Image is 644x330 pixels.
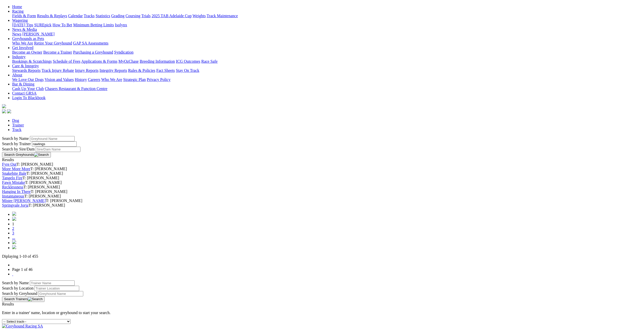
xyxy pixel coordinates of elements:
[12,32,642,36] div: News & Media
[73,23,114,27] a: Minimum Betting Limits
[12,77,642,82] div: About
[12,217,16,221] img: chevron-left-pager-blue.svg
[12,68,40,73] a: Stewards Reports
[7,109,11,113] img: twitter.svg
[193,14,206,18] a: Weights
[12,9,24,13] a: Racing
[34,286,79,291] input: Search by Trainer Location
[12,231,14,235] a: 3
[43,50,72,54] a: Become a Trainer
[123,77,146,82] a: Strategic Plan
[2,185,642,189] div: T: [PERSON_NAME]
[12,127,22,132] a: Track
[2,171,26,175] a: Snakebite Bale
[12,240,16,244] img: chevron-right-pager-blue.svg
[2,185,23,189] a: Recklessness
[12,64,39,68] a: Care & Integrity
[28,297,43,301] img: Search
[2,199,46,203] a: Mister [PERSON_NAME]
[141,14,151,18] a: Trials
[2,189,31,194] a: Hanging In There
[2,180,25,185] a: Fawn Mistake
[111,14,124,18] a: Grading
[2,147,35,151] label: Search by Sire/Dam
[156,68,175,73] a: Fact Sheets
[2,167,30,171] a: More More More
[2,189,642,194] div: T: [PERSON_NAME]
[2,158,642,162] div: Results
[12,14,36,18] a: Fields & Form
[147,77,171,82] a: Privacy Policy
[32,141,77,147] input: Search by Trainer name
[2,302,642,306] div: Results
[118,59,139,63] a: MyOzChase
[2,152,51,158] button: Search Greyhounds
[53,59,80,63] a: Schedule of Fees
[30,280,75,286] input: Search by Trainer Name
[12,86,44,91] a: Cash Up Your Club
[45,86,107,91] a: Chasers Restaurant & Function Centre
[12,86,642,91] div: Bar & Dining
[84,14,95,18] a: Tracks
[12,245,16,249] img: chevrons-right-pager-blue.svg
[12,123,24,127] a: Trainer
[176,59,200,63] a: ICG Outcomes
[12,14,642,18] div: Racing
[73,50,113,54] a: Purchasing a Greyhound
[12,46,33,50] a: Get Involved
[176,68,199,73] a: Stay On Track
[68,14,83,18] a: Calendar
[12,41,33,45] a: Who We Are
[99,68,127,73] a: Integrity Reports
[12,96,46,100] a: Login To Blackbook
[12,32,21,36] a: News
[152,14,192,18] a: 2025 TAB Adelaide Cup
[2,109,6,113] img: facebook.svg
[2,176,23,180] a: Tangelo Fire
[12,27,37,32] a: News & Media
[2,167,642,171] div: T: [PERSON_NAME]
[38,291,83,296] input: Search by Greyhound Name
[73,41,109,45] a: GAP SA Assessments
[2,194,24,198] a: Instantaneous
[34,153,49,157] img: Search
[22,32,54,36] a: [PERSON_NAME]
[12,23,642,27] div: Wagering
[12,267,32,272] a: Page 1 of 46
[2,162,16,166] a: Fyre Out
[2,194,642,199] div: T: [PERSON_NAME]
[12,5,22,9] a: Home
[2,136,29,141] label: Search by Name
[2,104,6,108] img: logo-grsa-white.png
[12,82,34,86] a: Bar & Dining
[12,36,44,41] a: Greyhounds as Pets
[2,281,29,285] label: Search by Name
[2,291,37,296] label: Search by Greyhound
[12,118,19,123] a: Dog
[2,203,642,208] div: T: [PERSON_NAME]
[12,235,15,240] a: ...
[96,14,110,18] a: Statistics
[12,50,42,54] a: Become an Owner
[75,77,87,82] a: History
[115,23,127,27] a: Isolynx
[2,324,43,328] img: Greyhound Racing SA
[12,50,642,55] div: Get Involved
[30,136,75,141] input: Search by Greyhound name
[75,68,98,73] a: Injury Reports
[2,254,642,259] p: Diplaying 1-10 of 455
[2,311,642,315] p: Enter in a trainer' name, location or greyhound to start your search.
[114,50,133,54] a: Syndication
[2,296,45,302] button: Search Trainers
[34,23,51,27] a: SUREpick
[45,77,74,82] a: Vision and Values
[12,59,52,63] a: Bookings & Scratchings
[140,59,175,63] a: Breeding Information
[12,18,28,23] a: Wagering
[37,14,67,18] a: Results & Replays
[12,226,14,231] a: 2
[12,77,44,82] a: We Love Our Dogs
[128,68,155,73] a: Rules & Policies
[12,68,642,73] div: Care & Integrity
[41,68,74,73] a: Track Injury Rebate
